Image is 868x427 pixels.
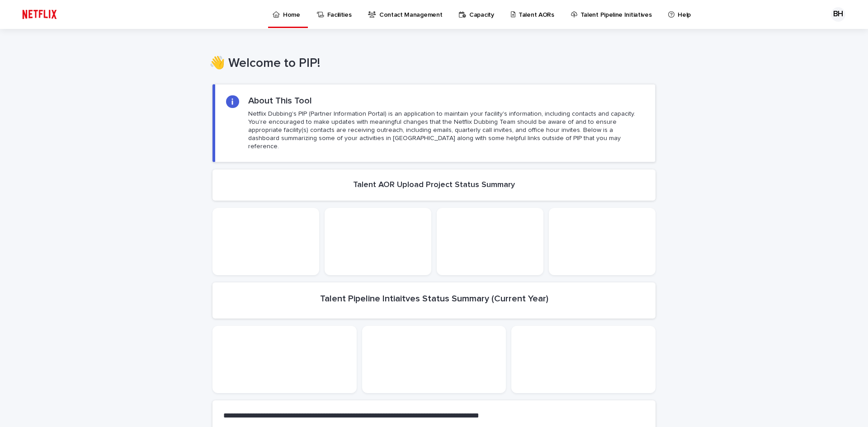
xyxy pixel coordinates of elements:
[320,293,548,304] h2: Talent Pipeline Intiaitves Status Summary (Current Year)
[353,180,515,190] h2: Talent AOR Upload Project Status Summary
[18,5,61,23] img: ifQbXi3ZQGMSEF7WDB7W
[831,7,845,22] div: BH
[248,110,644,151] p: Netflix Dubbing's PIP (Partner Information Portal) is an application to maintain your facility's ...
[209,56,652,71] h1: 👋 Welcome to PIP!
[248,95,312,106] h2: About This Tool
